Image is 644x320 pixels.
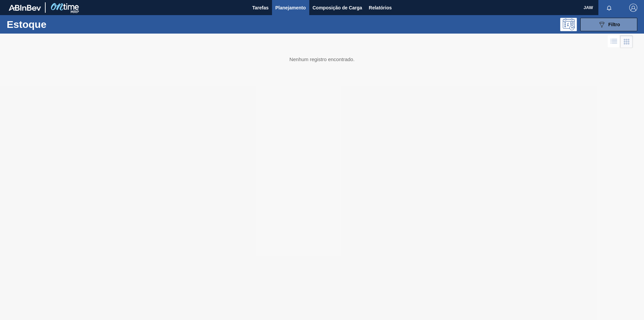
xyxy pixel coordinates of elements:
img: TNhmsLtSVTkK8tSr43FrP2fwEKptu5GPRR3wAAAABJRU5ErkJggg== [9,5,41,11]
span: Composição de Carga [313,4,362,12]
span: Filtro [608,22,620,27]
span: Relatórios [369,4,392,12]
img: Logout [629,4,637,12]
span: Tarefas [252,4,269,12]
button: Filtro [580,18,637,31]
div: Pogramando: nenhum usuário selecionado [560,18,577,31]
button: Notificações [598,3,620,12]
span: Planejamento [275,4,306,12]
h1: Estoque [7,20,107,28]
